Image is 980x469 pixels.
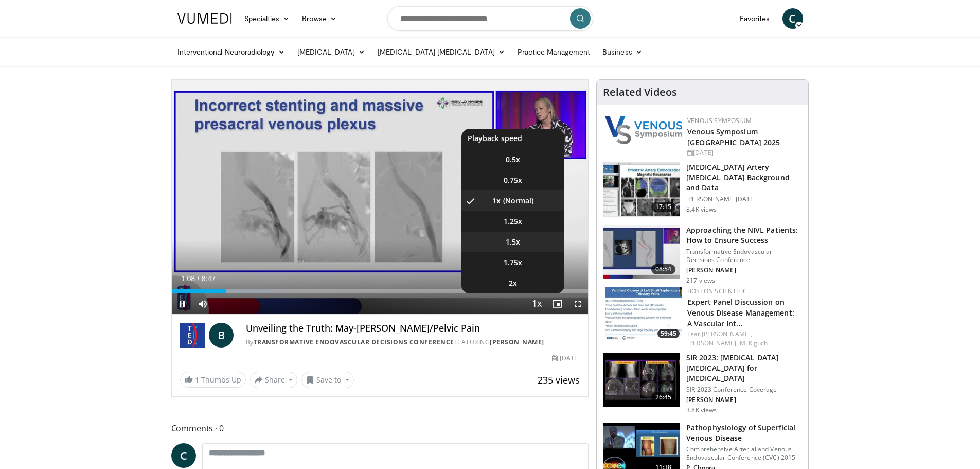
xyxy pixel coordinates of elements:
p: SIR 2023 Conference Coverage [686,386,802,394]
span: 1 [195,375,199,385]
span: 0.75x [504,175,522,185]
h3: Pathophysiology of Superficial Venous Disease [686,423,802,443]
p: 8.4K views [686,205,717,214]
span: 08:54 [651,264,676,274]
a: Boston Scientific [687,287,747,296]
button: Pause [172,293,192,314]
a: [MEDICAL_DATA] [MEDICAL_DATA] [371,42,511,62]
img: VuMedi Logo [177,13,232,24]
div: By FEATURING [246,338,580,347]
a: 1 Thumbs Up [180,372,246,388]
a: 59:45 [605,287,682,341]
a: Venous Symposium [687,116,752,125]
button: Save to [301,372,354,388]
a: Interventional Neuroradiology [171,42,291,62]
img: be6b0377-cdfe-4f7b-8050-068257d09c09.150x105_q85_crop-smart_upscale.jpg [603,353,680,407]
a: C [782,8,803,29]
span: 17:15 [651,202,676,212]
span: 1.5x [506,237,520,247]
p: [PERSON_NAME] [686,266,802,274]
a: Practice Management [511,42,596,62]
h4: Related Videos [603,86,677,98]
p: Transformative Endovascular Decisions Conference [686,248,802,264]
a: Favorites [734,8,776,29]
a: [MEDICAL_DATA] [291,42,371,62]
div: [DATE] [687,148,800,158]
p: 217 views [686,276,715,285]
a: 26:45 SIR 2023: [MEDICAL_DATA] [MEDICAL_DATA] for [MEDICAL_DATA] SIR 2023 Conference Coverage [PE... [603,353,802,414]
a: 17:15 [MEDICAL_DATA] Artery [MEDICAL_DATA] Background and Data [PERSON_NAME][DATE] 8.4K views [603,162,802,217]
button: Enable picture-in-picture mode [547,293,567,314]
img: f9d63ed0-f3bf-4a88-886f-42b94fc7533f.150x105_q85_crop-smart_upscale.jpg [603,225,680,279]
a: Specialties [238,8,296,29]
span: / [198,274,200,283]
p: Comprehensive Arterial and Venous Endovascular Conference (CVC) 2015 [686,445,802,462]
a: [PERSON_NAME], [687,339,738,348]
a: Expert Panel Discussion on Venous Disease Management: A Vascular Int… [687,297,794,328]
span: 1x [492,196,501,206]
span: 59:45 [657,329,680,338]
span: 0.5x [506,154,520,165]
a: [PERSON_NAME] [490,338,544,346]
img: Transformative Endovascular Decisions Conference [180,323,205,348]
p: 3.8K views [686,406,717,414]
div: [DATE] [552,354,580,363]
span: 1:08 [181,274,195,283]
a: Business [596,42,649,62]
div: Feat. [687,329,800,348]
h3: Approaching the NIVL Patients: How to Ensure Success [686,225,802,246]
a: Venous Symposium [GEOGRAPHIC_DATA] 2025 [687,127,780,147]
span: 1.25x [504,216,522,227]
a: Browse [296,8,343,29]
button: Fullscreen [567,293,588,314]
span: 26:45 [651,392,676,403]
span: 1.75x [504,257,522,268]
a: B [209,323,234,348]
img: 2c9e911a-87a5-4113-a55f-40ade2b86016.150x105_q85_crop-smart_upscale.jpg [603,163,680,216]
button: Mute [192,293,213,314]
span: 2x [509,278,517,288]
h3: SIR 2023: [MEDICAL_DATA] [MEDICAL_DATA] for [MEDICAL_DATA] [686,353,802,384]
h3: [MEDICAL_DATA] Artery [MEDICAL_DATA] Background and Data [686,162,802,193]
input: Search topics, interventions [387,6,593,31]
a: [PERSON_NAME], [702,329,752,338]
video-js: Video Player [172,80,589,315]
a: 08:54 Approaching the NIVL Patients: How to Ensure Success Transformative Endovascular Decisions ... [603,225,802,285]
img: 38765b2d-a7cd-4379-b3f3-ae7d94ee6307.png.150x105_q85_autocrop_double_scale_upscale_version-0.2.png [605,116,682,144]
a: C [171,443,196,468]
img: 7755e743-dd2f-4a46-b035-1157ed8bc16a.150x105_q85_crop-smart_upscale.jpg [605,287,682,341]
span: Comments 0 [171,422,589,435]
div: Progress Bar [172,289,589,293]
button: Share [250,372,298,388]
span: 8:47 [202,274,216,283]
span: 235 views [538,374,580,386]
a: M. Kiguchi [740,339,770,348]
h4: Unveiling the Truth: May-[PERSON_NAME]/Pelvic Pain [246,323,580,334]
p: [PERSON_NAME][DATE] [686,195,802,203]
p: [PERSON_NAME] [686,396,802,404]
button: Playback Rate [526,293,547,314]
a: Transformative Endovascular Decisions Conference [254,338,454,346]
